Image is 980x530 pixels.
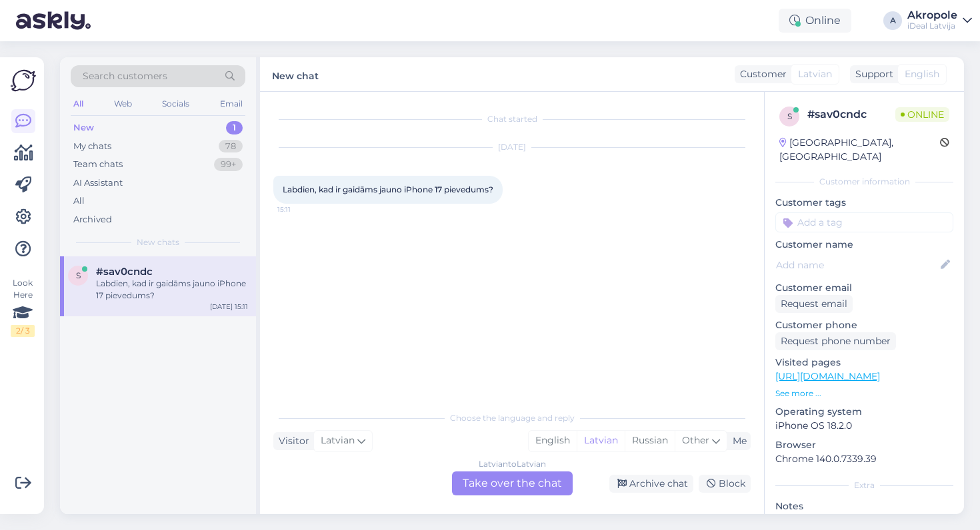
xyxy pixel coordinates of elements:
span: s [76,270,81,280]
input: Add a tag [775,212,953,232]
span: New chats [137,236,179,248]
a: AkropoleiDeal Latvija [907,10,972,31]
span: English [905,67,939,81]
p: Visited pages [775,356,953,370]
div: 78 [219,140,243,153]
div: A [883,11,902,30]
img: Askly Logo [11,68,36,93]
div: Chat started [273,113,751,125]
div: Online [779,9,851,33]
span: 15:11 [277,204,327,214]
span: s [787,111,792,121]
input: Add name [776,258,938,272]
div: Request phone number [775,332,896,350]
div: Labdien, kad ir gaidāms jauno iPhone 17 pievedums? [96,278,248,302]
p: Customer tags [775,196,953,210]
p: Browser [775,438,953,452]
p: Customer phone [775,318,953,332]
div: Customer information [775,176,953,188]
div: Email [217,95,245,113]
div: New [73,121,94,134]
div: Latvian [577,431,625,451]
div: Take over the chat [452,471,573,495]
div: My chats [73,140,111,153]
p: Customer name [775,238,953,252]
div: 99+ [214,158,243,171]
span: Other [682,434,709,446]
span: #sav0cndc [96,266,153,278]
div: [GEOGRAPHIC_DATA], [GEOGRAPHIC_DATA] [779,136,940,164]
p: iPhone OS 18.2.0 [775,419,953,433]
div: Archive chat [609,475,693,493]
div: Visitor [273,434,309,448]
span: Online [895,107,949,122]
div: [DATE] 15:11 [210,302,248,312]
div: [DATE] [273,141,751,153]
div: Support [850,67,893,81]
div: Web [111,95,135,113]
div: All [71,95,86,113]
div: # sav0cndc [807,107,895,123]
div: Customer [735,67,787,81]
div: Extra [775,479,953,491]
div: Russian [625,431,675,451]
span: Latvian [798,67,832,81]
div: 2 / 3 [11,325,35,337]
div: Socials [159,95,192,113]
div: All [73,194,85,208]
span: Search customers [83,69,167,83]
p: Notes [775,499,953,513]
div: Team chats [73,158,123,171]
p: Customer email [775,281,953,295]
div: Look Here [11,277,35,337]
div: Request email [775,295,853,313]
div: 1 [226,121,243,134]
div: Archived [73,213,112,226]
p: Operating system [775,405,953,419]
p: See more ... [775,388,953,399]
div: Choose the language and reply [273,412,751,424]
a: [URL][DOMAIN_NAME] [775,370,880,382]
span: Latvian [321,433,355,448]
div: Latvian to Latvian [479,458,546,470]
span: Labdien, kad ir gaidāms jauno iPhone 17 pievedums? [283,184,493,194]
div: Block [699,475,751,493]
div: AI Assistant [73,176,123,190]
div: iDeal Latvija [907,21,957,31]
div: Me [727,434,747,448]
p: Chrome 140.0.7339.39 [775,452,953,466]
div: Akropole [907,10,957,21]
div: English [529,431,577,451]
label: New chat [272,65,319,83]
